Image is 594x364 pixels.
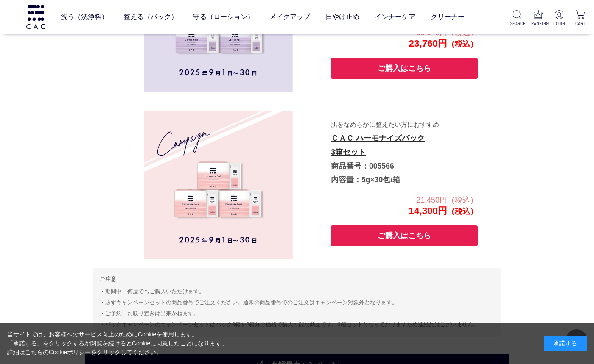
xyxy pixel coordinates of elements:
a: RANKING [531,10,545,27]
a: 洗う（洗浄料） [61,5,108,28]
li: 必ずキャンペーンセットの商品番号でご注文ください。通常の商品番号でのご注文はキャンペーン対象外となります。 [100,297,494,308]
p: 14,300円 [330,194,478,217]
a: クリーナー [431,5,465,28]
a: CART [574,10,587,27]
img: 005566.jpg [144,111,293,259]
button: ご購入はこちら [331,225,478,246]
p: SEARCH [510,20,524,27]
span: 肌をなめらかに整えたい方におすすめ [331,121,439,134]
span: （税込） [447,207,478,216]
a: Cookieポリシー [49,349,91,356]
a: SEARCH [510,10,524,27]
img: logo [25,5,46,29]
li: 期間中、何度でもご購入いただけます。 [100,286,494,297]
p: CART [574,20,587,27]
span: 21,450円（税込） [416,196,478,204]
a: 守る（ローション） [193,5,254,28]
li: ご予約、お取り置きは出来かねます。 [100,308,494,319]
button: ご購入はこちら [331,58,478,79]
p: ご注意 [100,274,494,284]
a: 日やけ止め [325,5,359,28]
p: 商品番号：005566 内容量：5g×30包/箱 [331,117,477,186]
li: パックキャンペーンのキャンペーンセットはパック3箱を2箱分の価格で購入可能な商品です。3箱セットとなっておりますため進呈品はございません。 [100,320,494,330]
a: ＣＡＣ ハーモナイズパック3箱セット [331,134,425,156]
a: LOGIN [552,10,566,27]
p: LOGIN [552,20,566,27]
a: インナーケア [375,5,415,28]
a: 整える（パック） [123,5,178,28]
div: 当サイトでは、お客様へのサービス向上のためにCookieを使用します。 「承諾する」をクリックするか閲覧を続けるとCookieに同意したことになります。 詳細はこちらの をクリックしてください。 [7,330,228,357]
a: メイクアップ [269,5,310,28]
p: RANKING [531,20,545,27]
div: 承諾する [544,336,587,351]
span: （税込） [447,40,478,48]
